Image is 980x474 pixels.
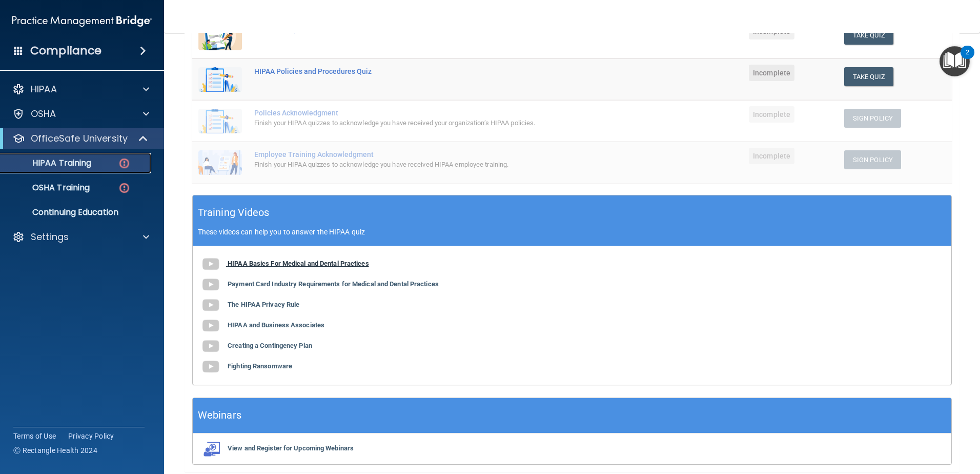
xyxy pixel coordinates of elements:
div: Finish your HIPAA quizzes to acknowledge you have received your organization’s HIPAA policies. [254,117,618,129]
h5: Webinars [198,406,241,424]
a: OSHA [12,108,149,120]
button: Take Quiz [844,26,893,45]
span: Incomplete [749,106,794,123]
a: Privacy Policy [68,431,114,441]
img: gray_youtube_icon.38fcd6cc.png [200,357,221,377]
b: HIPAA and Business Associates [228,321,324,329]
p: Settings [31,231,69,243]
p: HIPAA Training [7,158,91,168]
h5: Training Videos [198,204,270,222]
img: PMB logo [12,11,152,31]
p: OfficeSafe University [31,132,128,145]
b: View and Register for Upcoming Webinars [228,444,354,452]
a: OfficeSafe University [12,132,149,145]
iframe: Drift Widget Chat Controller [803,401,968,442]
a: Terms of Use [13,431,56,441]
button: Sign Policy [844,150,901,169]
div: HIPAA Policies and Procedures Quiz [254,67,618,75]
img: gray_youtube_icon.38fcd6cc.png [200,295,221,315]
span: Incomplete [749,148,794,164]
p: These videos can help you to answer the HIPAA quiz [198,228,946,236]
b: HIPAA Basics For Medical and Dental Practices [228,260,369,267]
img: gray_youtube_icon.38fcd6cc.png [200,274,221,295]
p: HIPAA [31,83,57,95]
div: Employee Training Acknowledgment [254,150,618,159]
img: danger-circle.6113f641.png [118,182,131,194]
button: Open Resource Center, 2 new notifications [940,46,970,76]
b: Payment Card Industry Requirements for Medical and Dental Practices [228,280,439,288]
span: Incomplete [749,65,794,81]
b: The HIPAA Privacy Rule [228,301,299,308]
div: 2 [966,52,969,66]
p: Continuing Education [7,207,147,218]
img: gray_youtube_icon.38fcd6cc.png [200,315,221,336]
div: Policies Acknowledgment [254,109,618,117]
img: gray_youtube_icon.38fcd6cc.png [200,336,221,357]
p: OSHA [31,108,56,120]
button: Take Quiz [844,67,893,86]
div: Finish your HIPAA quizzes to acknowledge you have received HIPAA employee training. [254,159,618,171]
span: Ⓒ Rectangle Health 2024 [13,445,97,456]
b: Creating a Contingency Plan [228,342,312,349]
h4: Compliance [30,44,101,58]
p: OSHA Training [7,183,90,193]
img: webinarIcon.c7ebbf15.png [200,441,221,457]
a: HIPAA [12,83,149,95]
b: Fighting Ransomware [228,362,292,370]
button: Sign Policy [844,109,901,128]
img: gray_youtube_icon.38fcd6cc.png [200,254,221,274]
a: Settings [12,231,149,243]
img: danger-circle.6113f641.png [118,157,131,170]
